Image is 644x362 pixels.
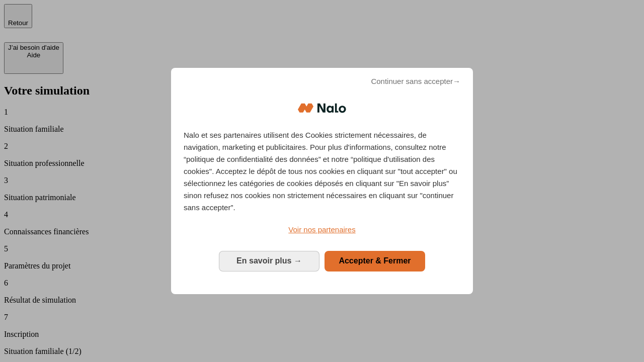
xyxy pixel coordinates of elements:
[298,93,346,123] img: Logo
[184,129,460,214] p: Nalo et ses partenaires utilisent des Cookies strictement nécessaires, de navigation, marketing e...
[236,256,302,265] span: En savoir plus →
[219,251,319,271] button: En savoir plus: Configurer vos consentements
[325,251,425,271] button: Accepter & Fermer: Accepter notre traitement des données et fermer
[288,225,355,234] span: Voir nos partenaires
[371,75,460,87] span: Continuer sans accepter→
[184,224,460,236] a: Voir nos partenaires
[339,256,411,265] span: Accepter & Fermer
[171,68,473,294] div: Bienvenue chez Nalo Gestion du consentement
